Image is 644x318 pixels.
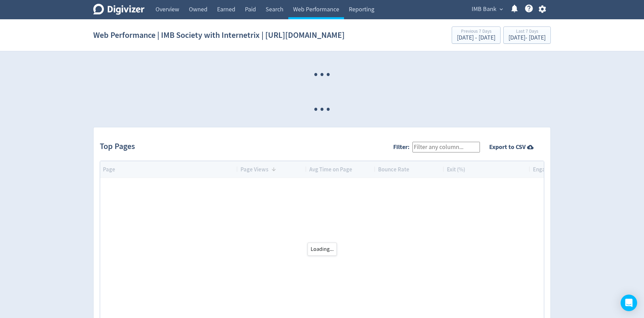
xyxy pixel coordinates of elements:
[313,57,319,92] span: ·
[489,143,526,151] strong: Export to CSV
[621,295,637,311] div: Open Intercom Messenger
[457,29,495,35] div: Previous 7 Days
[469,4,505,15] button: IMB Bank
[100,141,138,152] h2: Top Pages
[319,57,325,92] span: ·
[508,35,546,41] div: [DATE] - [DATE]
[503,26,551,44] button: Last 7 Days[DATE]- [DATE]
[472,4,496,15] span: IMB Bank
[508,29,546,35] div: Last 7 Days
[319,92,325,127] span: ·
[325,92,331,127] span: ·
[393,143,412,151] label: Filter:
[325,57,331,92] span: ·
[412,142,480,152] input: Filter any column...
[498,6,504,12] span: expand_more
[313,92,319,127] span: ·
[93,24,345,46] h1: Web Performance | IMB Society with Internetrix | [URL][DOMAIN_NAME]
[452,26,501,44] button: Previous 7 Days[DATE] - [DATE]
[457,35,495,41] div: [DATE] - [DATE]
[308,243,337,256] span: Loading...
